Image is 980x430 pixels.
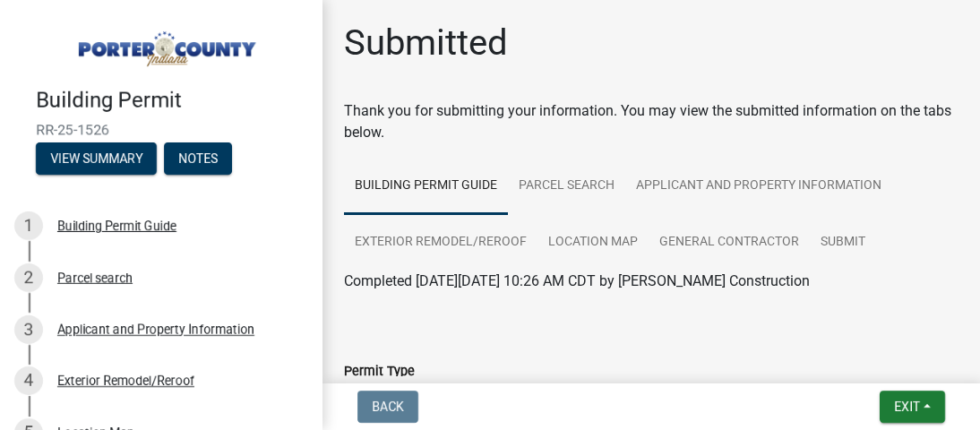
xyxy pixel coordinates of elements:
[344,21,508,64] h1: Submitted
[894,400,920,414] span: Exit
[57,271,133,284] div: Parcel search
[372,400,404,414] span: Back
[14,366,43,395] div: 4
[14,315,43,344] div: 3
[164,152,232,167] wm-modal-confirm: Notes
[357,391,418,423] button: Back
[344,214,537,271] a: Exterior Remodel/Reroof
[57,374,194,387] div: Exterior Remodel/Reroof
[625,158,892,215] a: Applicant and Property Information
[164,142,232,175] button: Notes
[344,365,415,378] label: Permit Type
[649,214,810,271] a: General Contractor
[36,121,287,138] span: RR-25-1526
[537,214,649,271] a: Location Map
[880,391,945,423] button: Exit
[36,19,294,69] img: Porter County, Indiana
[36,88,308,114] h4: Building Permit
[36,152,157,167] wm-modal-confirm: Summary
[14,211,43,240] div: 1
[508,158,625,215] a: Parcel search
[14,263,43,292] div: 2
[344,272,810,289] span: Completed [DATE][DATE] 10:26 AM CDT by [PERSON_NAME] Construction
[344,100,959,143] div: Thank you for submitting your information. You may view the submitted information on the tabs below.
[57,323,254,336] div: Applicant and Property Information
[57,219,176,232] div: Building Permit Guide
[36,142,157,175] button: View Summary
[344,158,508,215] a: Building Permit Guide
[810,214,876,271] a: Submit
